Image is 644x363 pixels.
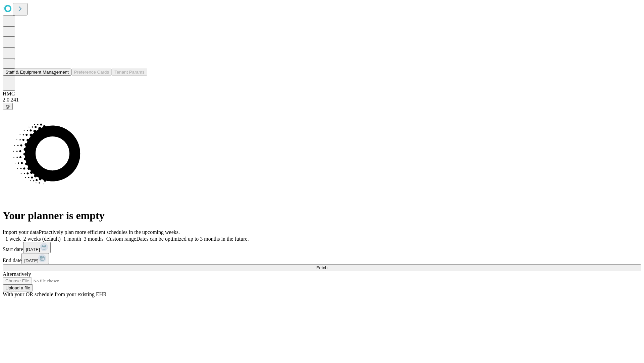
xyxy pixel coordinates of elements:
span: Alternatively [3,271,31,277]
span: 3 months [84,236,104,242]
span: Fetch [316,265,327,270]
button: Upload a file [3,284,33,291]
span: Import your data [3,229,39,235]
span: 1 month [63,236,81,242]
button: Staff & Equipment Management [3,69,71,76]
h1: Your planner is empty [3,209,641,222]
button: @ [3,103,13,110]
span: @ [5,104,10,109]
span: 1 week [5,236,21,242]
button: Preference Cards [71,69,112,76]
div: HMC [3,91,641,97]
button: Tenant Params [112,69,147,76]
span: [DATE] [26,247,40,252]
span: Dates can be optimized up to 3 months in the future. [136,236,249,242]
span: Custom range [106,236,136,242]
button: Fetch [3,264,641,271]
span: [DATE] [24,258,38,263]
div: 2.0.241 [3,97,641,103]
div: End date [3,253,641,264]
span: With your OR schedule from your existing EHR [3,291,107,297]
span: Proactively plan more efficient schedules in the upcoming weeks. [39,229,180,235]
span: 2 weeks (default) [23,236,61,242]
button: [DATE] [23,242,51,253]
div: Start date [3,242,641,253]
button: [DATE] [21,253,49,264]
